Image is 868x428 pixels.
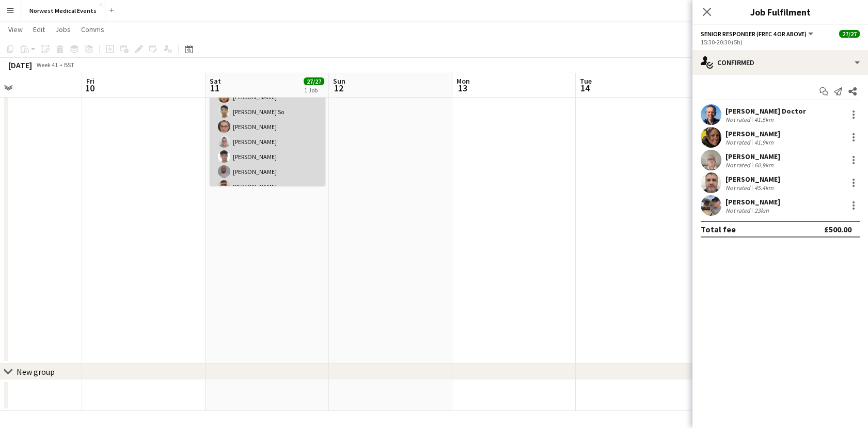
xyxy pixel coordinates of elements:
a: Jobs [51,23,75,36]
div: Not rated [725,207,752,214]
div: £500.00 [824,224,851,234]
span: Edit [33,25,45,34]
span: View [8,25,23,34]
span: 12 [332,82,345,94]
div: Confirmed [692,50,868,75]
span: Mon [456,76,470,86]
div: New group [17,367,55,377]
span: 13 [455,82,470,94]
span: Jobs [55,25,71,34]
div: 1 Job [304,86,324,94]
h3: Job Fulfilment [692,5,868,19]
app-job-card: 15:30-20:30 (5h)27/27Rugby League Grand Final - [GEOGRAPHIC_DATA] [GEOGRAPHIC_DATA]4 Roles[PERSON... [210,33,325,186]
div: 15:30-20:30 (5h) [701,38,860,46]
a: Edit [29,23,49,36]
div: Not rated [725,184,752,192]
div: 60.9km [752,161,776,169]
div: Not rated [725,138,752,146]
span: Week 41 [34,61,60,69]
span: Tue [580,76,592,86]
div: Not rated [725,161,752,169]
span: 27/27 [304,77,324,85]
span: 27/27 [839,30,860,38]
div: [PERSON_NAME] [725,197,780,207]
div: [DATE] [8,60,32,70]
span: Senior Responder (FREC 4 or Above) [701,30,807,38]
span: 14 [578,82,592,94]
span: Fri [86,76,94,86]
div: 41.5km [752,116,776,123]
span: 10 [85,82,94,94]
button: Norwest Medical Events [21,1,105,21]
div: [PERSON_NAME] [725,175,780,184]
div: [PERSON_NAME] Doctor [725,106,806,116]
span: Sun [333,76,345,86]
div: 45.4km [752,184,776,192]
button: Senior Responder (FREC 4 or Above) [701,30,815,38]
div: 23km [752,207,771,214]
div: [PERSON_NAME] [725,129,780,138]
span: Comms [81,25,104,34]
div: 41.9km [752,138,776,146]
div: BST [64,61,74,69]
div: [PERSON_NAME] [725,152,780,161]
a: Comms [77,23,108,36]
a: View [4,23,27,36]
span: 11 [208,82,221,94]
span: Sat [210,76,221,86]
div: Total fee [701,224,736,234]
div: Not rated [725,116,752,123]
